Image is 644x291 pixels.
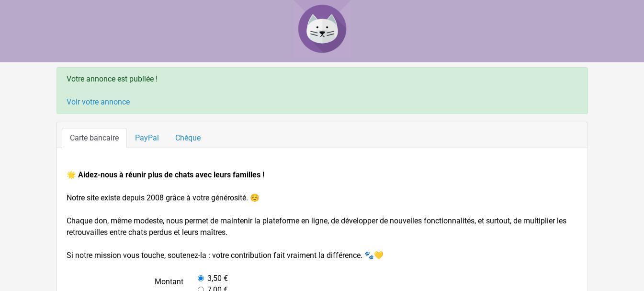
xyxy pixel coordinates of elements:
a: Chèque [167,128,209,148]
label: 3,50 € [207,273,228,284]
div: Votre annonce est publiée ! [56,67,588,114]
a: Voir votre annonce [67,97,130,106]
strong: 🌟 Aidez-nous à réunir plus de chats avec leurs familles ! [67,170,264,179]
a: Carte bancaire [62,128,127,148]
a: PayPal [127,128,167,148]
